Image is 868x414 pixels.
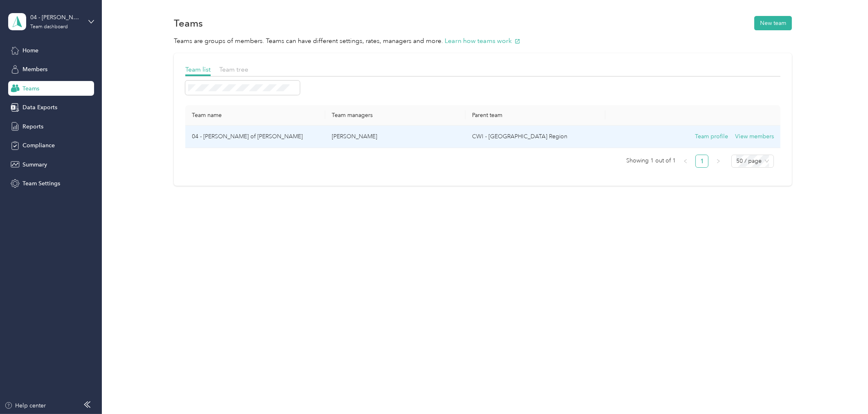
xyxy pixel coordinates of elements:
[679,155,692,168] li: Previous Page
[712,155,725,168] li: Next Page
[445,36,520,46] button: Learn how teams work
[30,25,68,29] div: Team dashboard
[22,65,47,74] span: Members
[4,401,46,410] button: Help center
[731,155,774,168] div: Page Size
[22,84,39,93] span: Teams
[626,155,676,167] span: Showing 1 out of 1
[22,160,47,169] span: Summary
[695,155,708,168] li: 1
[465,126,605,148] td: CWI - Eastern MW Region
[22,141,55,150] span: Compliance
[754,16,792,30] button: New team
[822,368,868,414] iframe: Everlance-gr Chat Button Frame
[22,103,57,112] span: Data Exports
[712,155,725,168] button: right
[716,159,721,164] span: right
[325,105,465,126] th: Team managers
[695,132,728,141] button: Team profile
[683,159,688,164] span: left
[174,19,203,27] h1: Teams
[185,126,325,148] td: 04 - Culligan of Joplin
[22,122,43,131] span: Reports
[219,65,248,73] span: Team tree
[22,179,60,188] span: Team Settings
[465,105,605,126] th: Parent team
[22,46,38,55] span: Home
[735,132,774,141] button: View members
[30,13,81,22] div: 04 - [PERSON_NAME] of [PERSON_NAME]
[185,105,325,126] th: Team name
[696,155,708,167] a: 1
[736,155,769,167] span: 50 / page
[185,65,211,73] span: Team list
[332,132,459,141] p: [PERSON_NAME]
[174,36,792,46] p: Teams are groups of members. Teams can have different settings, rates, managers and more.
[679,155,692,168] button: left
